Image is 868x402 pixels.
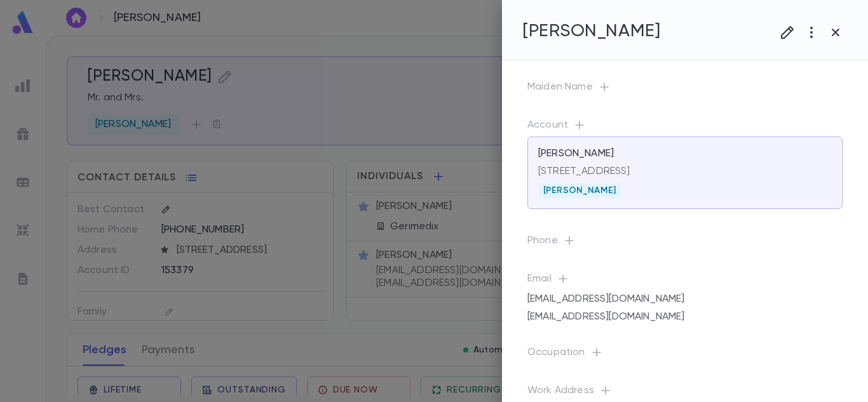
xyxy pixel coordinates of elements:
[527,272,843,290] p: Email
[538,165,832,178] p: [STREET_ADDRESS]
[527,305,684,328] div: [EMAIL_ADDRESS][DOMAIN_NAME]
[527,288,684,311] div: [EMAIL_ADDRESS][DOMAIN_NAME]
[527,346,843,364] p: Occupation
[522,20,660,42] h4: [PERSON_NAME]
[538,185,621,196] span: [PERSON_NAME]
[527,384,843,402] p: Work Address
[527,119,843,137] p: Account
[527,81,843,98] p: Maiden Name
[527,234,843,252] p: Phone
[538,147,614,160] p: [PERSON_NAME]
